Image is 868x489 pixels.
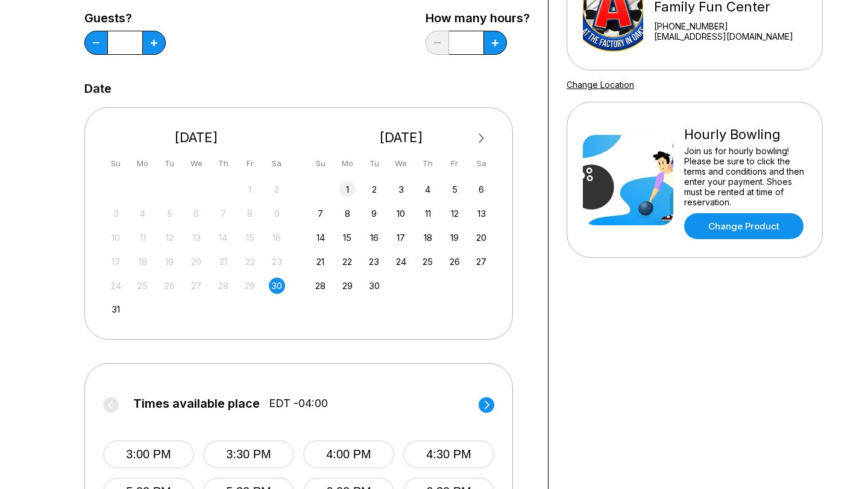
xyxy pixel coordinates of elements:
div: Not available Friday, August 29th, 2025 [242,278,258,294]
div: Choose Thursday, September 25th, 2025 [420,254,436,270]
div: Choose Wednesday, September 10th, 2025 [393,205,409,222]
div: Join us for hourly bowling! Please be sure to click the terms and conditions and then enter your ... [684,146,807,207]
div: Choose Friday, September 19th, 2025 [447,229,463,246]
div: Not available Tuesday, August 19th, 2025 [162,254,178,270]
div: Choose Wednesday, September 24th, 2025 [393,254,409,270]
div: Not available Sunday, August 10th, 2025 [108,229,124,246]
div: Not available Thursday, August 28th, 2025 [215,278,231,294]
div: Sa [269,155,285,172]
div: month 2025-08 [106,180,287,318]
div: Fr [447,155,463,172]
button: 4:00 PM [303,440,394,469]
div: Not available Wednesday, August 27th, 2025 [188,278,204,294]
div: Choose Saturday, September 27th, 2025 [473,254,489,270]
div: Choose Thursday, September 11th, 2025 [420,205,436,222]
div: Sa [473,155,489,172]
div: Tu [366,155,382,172]
div: Choose Sunday, August 31st, 2025 [108,301,124,317]
div: We [188,155,204,172]
div: Not available Monday, August 25th, 2025 [134,278,151,294]
div: Mo [134,155,151,172]
div: Not available Wednesday, August 13th, 2025 [188,229,204,246]
div: Not available Saturday, August 23rd, 2025 [269,254,285,270]
div: Choose Tuesday, September 23rd, 2025 [366,254,382,270]
div: Choose Thursday, September 18th, 2025 [420,229,436,246]
div: Th [420,155,436,172]
div: Choose Monday, September 22nd, 2025 [339,254,356,270]
div: Mo [339,155,356,172]
img: Hourly Bowling [583,135,673,225]
div: Not available Sunday, August 3rd, 2025 [108,205,124,222]
a: Change Product [684,213,804,239]
label: Guests? [84,11,166,25]
div: Not available Friday, August 8th, 2025 [242,205,258,222]
button: 3:30 PM [203,440,294,469]
div: Choose Thursday, September 4th, 2025 [420,181,436,198]
div: Choose Tuesday, September 2nd, 2025 [366,181,382,198]
div: Choose Saturday, August 30th, 2025 [269,278,285,294]
div: Not available Sunday, August 24th, 2025 [108,278,124,294]
div: Su [312,155,329,172]
div: Not available Friday, August 1st, 2025 [242,181,258,198]
div: Choose Friday, September 26th, 2025 [447,254,463,270]
div: Not available Saturday, August 9th, 2025 [269,205,285,222]
div: Choose Wednesday, September 17th, 2025 [393,229,409,246]
div: Choose Tuesday, September 16th, 2025 [366,229,382,246]
div: Not available Thursday, August 14th, 2025 [215,229,231,246]
div: Not available Thursday, August 21st, 2025 [215,254,231,270]
div: Choose Monday, September 29th, 2025 [339,278,356,294]
a: [EMAIL_ADDRESS][DOMAIN_NAME] [654,31,807,42]
div: Choose Tuesday, September 30th, 2025 [366,278,382,294]
button: 4:30 PM [403,440,494,469]
div: Su [108,155,124,172]
div: Not available Tuesday, August 12th, 2025 [162,229,178,246]
div: Choose Sunday, September 14th, 2025 [312,229,329,246]
div: Not available Wednesday, August 6th, 2025 [188,205,204,222]
div: Choose Sunday, September 28th, 2025 [312,278,329,294]
div: Fr [242,155,258,172]
div: Choose Saturday, September 20th, 2025 [473,229,489,246]
div: Choose Wednesday, September 3rd, 2025 [393,181,409,198]
div: Choose Tuesday, September 9th, 2025 [366,205,382,222]
div: [DATE] [308,129,495,146]
div: Choose Friday, September 12th, 2025 [447,205,463,222]
div: Choose Saturday, September 6th, 2025 [473,181,489,198]
div: Choose Saturday, September 13th, 2025 [473,205,489,222]
div: We [393,155,409,172]
div: Not available Friday, August 22nd, 2025 [242,254,258,270]
div: Not available Saturday, August 2nd, 2025 [269,181,285,198]
div: Choose Monday, September 15th, 2025 [339,229,356,246]
div: Choose Sunday, September 21st, 2025 [312,254,329,270]
div: Not available Monday, August 18th, 2025 [134,254,151,270]
div: Not available Friday, August 15th, 2025 [242,229,258,246]
div: Choose Monday, September 1st, 2025 [339,181,356,198]
div: Not available Saturday, August 16th, 2025 [269,229,285,246]
div: Not available Wednesday, August 20th, 2025 [188,254,204,270]
span: EDT -04:00 [269,397,328,410]
div: Choose Friday, September 5th, 2025 [447,181,463,198]
div: Not available Monday, August 4th, 2025 [134,205,151,222]
button: Next Month [472,129,491,148]
div: Th [215,155,231,172]
div: Not available Sunday, August 17th, 2025 [108,254,124,270]
div: Hourly Bowling [684,126,807,143]
label: Date [84,82,112,95]
div: Choose Monday, September 8th, 2025 [339,205,356,222]
div: [DATE] [103,129,290,146]
a: Change Location [567,79,634,90]
button: 3:00 PM [103,440,194,469]
div: Choose Sunday, September 7th, 2025 [312,205,329,222]
span: Times available place [133,397,260,410]
label: How many hours? [426,11,530,25]
div: Not available Thursday, August 7th, 2025 [215,205,231,222]
div: Not available Tuesday, August 5th, 2025 [162,205,178,222]
div: month 2025-09 [311,180,492,294]
div: Not available Monday, August 11th, 2025 [134,229,151,246]
div: Tu [162,155,178,172]
div: [PHONE_NUMBER] [654,21,807,31]
div: Not available Tuesday, August 26th, 2025 [162,278,178,294]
